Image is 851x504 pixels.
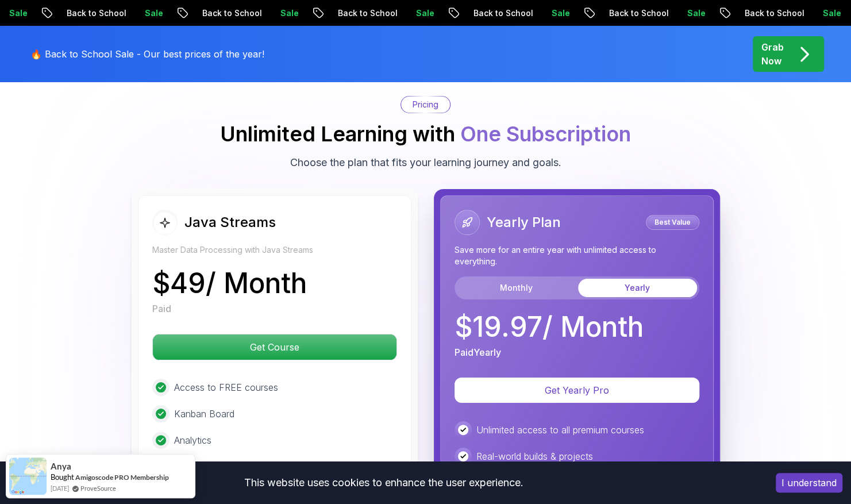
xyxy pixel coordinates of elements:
[457,279,576,297] button: Monthly
[174,433,211,447] p: Analytics
[460,7,538,19] p: Back to School
[403,7,440,19] p: Sale
[455,244,699,267] p: Save more for an entire year with unlimited access to everything.
[460,121,631,147] span: One Subscription
[455,313,644,341] p: $ 19.97 / Month
[51,472,74,482] span: Bought
[538,7,575,19] p: Sale
[75,472,169,482] a: Amigoscode PRO Membership
[267,7,304,19] p: Sale
[53,7,132,19] p: Back to School
[578,279,697,297] button: Yearly
[153,334,396,360] p: Get Course
[776,473,842,493] button: Accept cookies
[455,378,699,403] button: Get Yearly Pro
[476,423,644,437] p: Unlimited access to all premium courses
[731,7,810,19] p: Back to School
[80,483,116,493] a: ProveSource
[174,407,234,421] p: Kanban Board
[220,122,631,145] h2: Unlimited Learning with
[455,384,699,396] a: Get Yearly Pro
[152,244,397,256] p: Master Data Processing with Java Streams
[152,334,397,360] button: Get Course
[152,302,171,316] p: Paid
[413,99,438,110] p: Pricing
[30,47,264,61] p: 🔥 Back to School Sale - Our best prices of the year!
[152,270,307,297] p: $ 49 / Month
[51,483,69,493] span: [DATE]
[455,345,501,359] p: Paid Yearly
[810,7,846,19] p: Sale
[132,7,168,19] p: Sale
[596,7,674,19] p: Back to School
[174,460,286,474] p: Access to Free TextBooks
[189,7,267,19] p: Back to School
[476,449,593,463] p: Real-world builds & projects
[674,7,711,19] p: Sale
[184,213,276,232] h2: Java Streams
[9,470,758,495] div: This website uses cookies to enhance the user experience.
[174,380,278,394] p: Access to FREE courses
[761,40,784,68] p: Grab Now
[648,217,698,228] p: Best Value
[51,461,71,471] span: Anya
[9,457,47,495] img: provesource social proof notification image
[325,7,403,19] p: Back to School
[152,341,397,353] a: Get Course
[290,155,561,171] p: Choose the plan that fits your learning journey and goals.
[487,213,561,232] h2: Yearly Plan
